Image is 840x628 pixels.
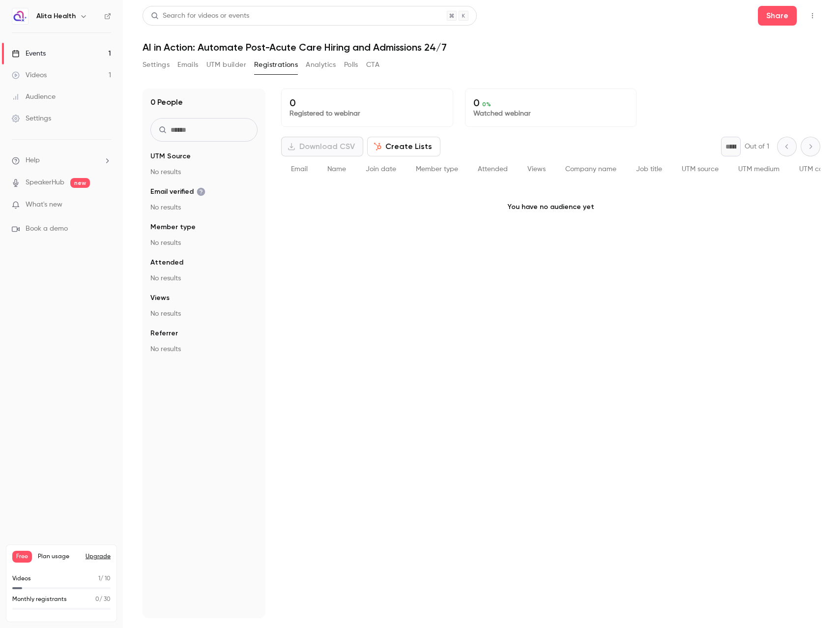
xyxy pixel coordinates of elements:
span: Join date [366,166,396,173]
p: Out of 1 [745,142,769,151]
p: No results [150,167,258,177]
button: Settings [143,57,170,73]
button: UTM builder [206,57,246,73]
div: Events [12,49,46,59]
p: Registered to webinar [290,109,445,119]
span: Company name [565,166,616,173]
span: Email verified [150,187,205,197]
p: No results [150,238,258,248]
span: Attended [150,258,183,268]
span: new [70,178,90,188]
p: Monthly registrants [12,595,67,604]
div: Settings [12,114,51,123]
button: Share [758,6,797,26]
li: help-dropdown-opener [12,155,111,166]
div: Audience [12,92,56,102]
p: No results [150,273,258,283]
span: What's new [26,200,62,210]
span: Member type [150,222,196,232]
span: Help [26,155,40,166]
p: / 10 [98,574,111,583]
button: Polls [344,57,358,73]
div: Videos [12,70,47,80]
button: Registrations [254,57,298,73]
p: 0 [473,97,629,109]
h1: AI in Action: Automate Post-Acute Care Hiring and Admissions 24/7 [143,41,820,53]
span: 0 [95,597,99,602]
p: Watched webinar [473,109,629,119]
p: No results [150,344,258,354]
span: Attended [478,166,508,173]
p: No results [150,203,258,212]
span: Plan usage [38,553,80,561]
span: 1 [98,576,100,582]
p: No results [150,309,258,319]
button: Upgrade [86,553,111,561]
span: Job title [636,166,662,173]
section: facet-groups [150,151,258,354]
button: Emails [177,57,198,73]
p: Videos [12,574,31,583]
div: Search for videos or events [151,11,249,21]
span: Views [527,166,546,173]
a: SpeakerHub [26,178,64,188]
span: Views [150,293,170,303]
p: 0 [290,97,445,109]
img: Alita Health [12,8,28,24]
span: 0 % [482,101,491,108]
span: Referrer [150,329,178,338]
button: CTA [366,57,379,73]
span: Email [291,166,308,173]
span: Member type [416,166,458,173]
h6: Alita Health [36,11,76,21]
h1: 0 People [150,96,183,108]
p: / 30 [95,595,111,604]
button: Create Lists [367,137,440,156]
button: Analytics [306,57,336,73]
span: Name [327,166,346,173]
span: Free [12,551,32,563]
span: UTM source [682,166,719,173]
span: UTM medium [738,166,780,173]
span: UTM Source [150,151,191,161]
p: You have no audience yet [281,182,820,232]
span: Book a demo [26,224,68,234]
